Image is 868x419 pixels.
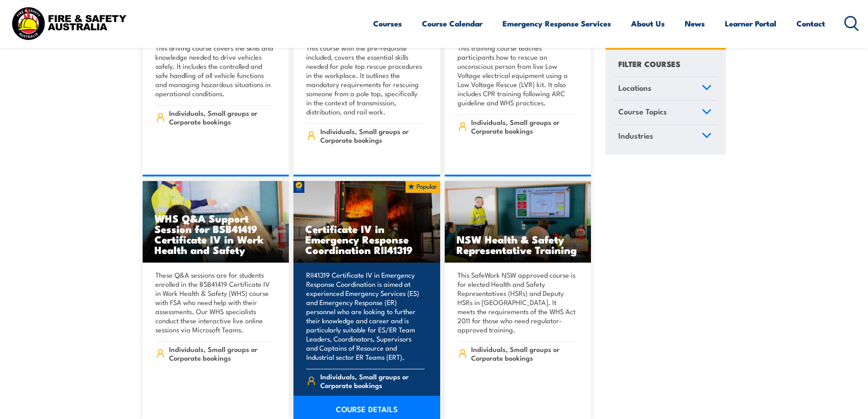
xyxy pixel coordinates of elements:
[373,11,402,36] a: Courses
[471,345,575,362] span: Individuals, Small groups or Corporate bookings
[169,109,273,126] span: Individuals, Small groups or Corporate bookings
[154,213,277,255] h3: WHS Q&A Support Session for BSB41419 Certificate IV in Work Health and Safety
[293,181,440,263] a: Certificate IV in Emergency Response Coordination RII41319
[143,181,289,263] a: WHS Q&A Support Session for BSB41419 Certificate IV in Work Health and Safety
[306,270,425,362] p: RII41319 Certificate IV in Emergency Response Coordination is aimed at experienced Emergency Serv...
[155,43,274,98] p: This driving course covers the skills and knowledge needed to drive vehicles safely. It includes ...
[685,11,705,36] a: News
[471,118,575,135] span: Individuals, Small groups or Corporate bookings
[614,77,716,101] a: Locations
[618,82,652,94] span: Locations
[614,125,716,149] a: Industries
[320,372,425,389] span: Individuals, Small groups or Corporate bookings
[796,11,825,36] a: Contact
[503,11,611,36] a: Emergency Response Services
[618,106,667,118] span: Course Topics
[320,127,425,144] span: Individuals, Small groups or Corporate bookings
[631,11,665,36] a: About Us
[445,181,591,263] img: NSW Health & Safety Representative Refresher Training
[725,11,776,36] a: Learner Portal
[457,234,580,255] h3: NSW Health & Safety Representative Training
[155,270,274,334] p: These Q&A sessions are for students enrolled in the BSB41419 Certificate IV in Work Health & Safe...
[457,43,576,107] p: This training course teaches participants how to rescue an unconscious person from live Low Volta...
[618,57,680,70] h4: FILTER COURSES
[457,270,576,334] p: This SafeWork NSW approved course is for elected Health and Safety Representatives (HSRs) and Dep...
[293,181,440,263] img: RII41319 Certificate IV in Emergency Response Coordination
[618,129,653,142] span: Industries
[422,11,483,36] a: Course Calendar
[169,345,273,362] span: Individuals, Small groups or Corporate bookings
[143,181,289,263] img: BSB41419 – Certificate IV in Work Health and Safety
[614,101,716,125] a: Course Topics
[306,43,425,116] p: This course with the pre-requisite included, covers the essential skills needed for pole top resc...
[445,181,591,263] a: NSW Health & Safety Representative Training
[305,223,428,255] h3: Certificate IV in Emergency Response Coordination RII41319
